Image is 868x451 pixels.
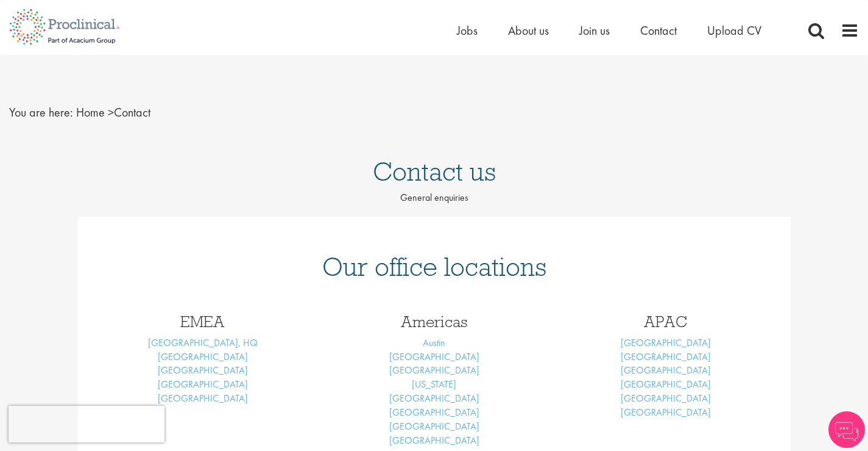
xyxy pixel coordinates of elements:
[579,23,610,38] a: Join us
[389,420,479,433] a: [GEOGRAPHIC_DATA]
[158,392,248,405] a: [GEOGRAPHIC_DATA]
[621,378,711,391] a: [GEOGRAPHIC_DATA]
[9,406,164,442] iframe: reCAPTCHA
[508,23,549,38] a: About us
[108,104,114,120] span: >
[457,23,478,38] a: Jobs
[828,411,865,448] img: Chatbot
[389,350,479,363] a: [GEOGRAPHIC_DATA]
[621,350,711,363] a: [GEOGRAPHIC_DATA]
[559,314,772,330] h3: APAC
[96,253,772,280] h1: Our office locations
[96,314,309,330] h3: EMEA
[621,406,711,419] a: [GEOGRAPHIC_DATA]
[148,336,258,349] a: [GEOGRAPHIC_DATA], HQ
[158,364,248,377] a: [GEOGRAPHIC_DATA]
[621,336,711,349] a: [GEOGRAPHIC_DATA]
[389,434,479,447] a: [GEOGRAPHIC_DATA]
[707,23,761,38] a: Upload CV
[158,378,248,391] a: [GEOGRAPHIC_DATA]
[389,406,479,419] a: [GEOGRAPHIC_DATA]
[76,104,150,120] span: Contact
[76,104,105,120] a: breadcrumb link to Home
[9,104,73,120] span: You are here:
[640,23,677,38] a: Contact
[621,364,711,377] a: [GEOGRAPHIC_DATA]
[423,336,445,349] a: Austin
[389,364,479,377] a: [GEOGRAPHIC_DATA]
[158,350,248,363] a: [GEOGRAPHIC_DATA]
[412,378,456,391] a: [US_STATE]
[389,392,479,405] a: [GEOGRAPHIC_DATA]
[621,392,711,405] a: [GEOGRAPHIC_DATA]
[328,314,541,330] h3: Americas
